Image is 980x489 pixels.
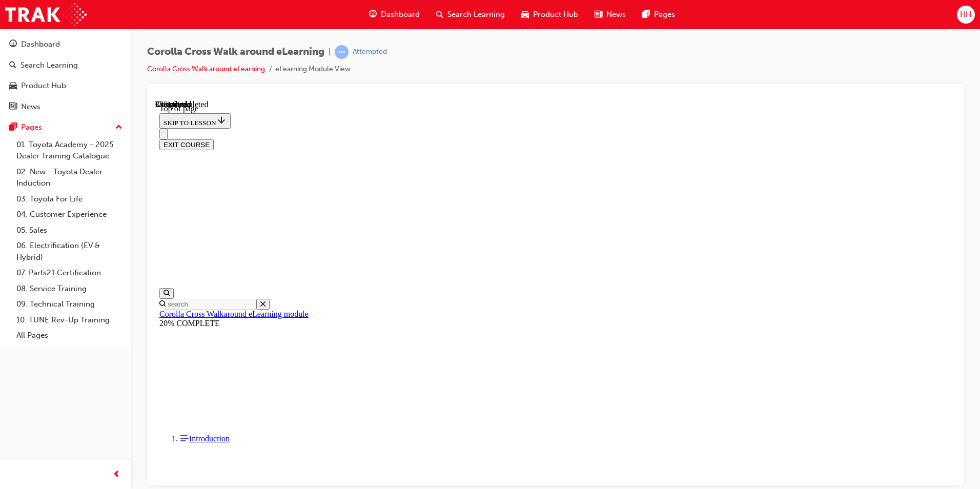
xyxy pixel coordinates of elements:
span: car-icon [521,8,529,21]
button: EXIT COURSE [4,39,58,50]
a: 09. Technical Training [12,296,127,312]
span: car-icon [9,81,17,91]
button: Open search menu [4,188,18,199]
a: News [4,97,127,116]
button: HH [957,6,975,24]
a: Dashboard [4,35,127,54]
a: 03. Toyota For Life [12,191,127,207]
a: 02. New - Toyota Dealer Induction [12,164,127,191]
a: 07. Parts21 Certification [12,265,127,281]
a: car-iconProduct Hub [513,4,586,25]
span: up-icon [115,121,122,134]
button: Close navigation menu [4,29,12,39]
span: guage-icon [369,8,377,21]
li: eLearning Module View [275,64,351,75]
a: All Pages [12,328,127,343]
div: Pages [21,121,42,133]
span: learningRecordVerb_ATTEMPT-icon [335,45,349,59]
button: Pages [4,118,127,137]
span: Dashboard [381,9,420,21]
span: prev-icon [113,468,120,481]
span: | [329,46,331,58]
div: News [21,101,40,113]
span: Product Hub [533,9,578,21]
span: Pages [654,9,675,21]
a: 04. Customer Experience [12,207,127,222]
a: 01. Toyota Academy - 2025 Dealer Training Catalogue [12,137,127,164]
a: 05. Sales [12,222,127,238]
a: 08. Service Training [12,281,127,297]
span: search-icon [9,61,16,70]
div: Product Hub [21,80,66,92]
a: Product Hub [4,76,127,95]
button: DashboardSearch LearningProduct HubNews [4,33,127,118]
span: news-icon [9,103,17,112]
a: news-iconNews [586,4,634,25]
a: 10. TUNE Rev-Up Training [12,312,127,328]
a: Search Learning [4,56,127,75]
span: guage-icon [9,40,17,49]
div: Search Learning [21,59,78,71]
a: pages-iconPages [634,4,683,25]
span: pages-icon [642,8,650,21]
a: Corolla Cross Walkaround eLearning module [4,210,153,218]
div: Top of page [4,4,796,13]
img: Trak [5,3,87,26]
button: SKIP TO LESSON [4,13,75,29]
span: SKIP TO LESSON [8,19,71,27]
span: search-icon [436,8,443,21]
span: Search Learning [447,9,505,21]
a: search-iconSearch Learning [428,4,513,25]
span: News [606,9,626,21]
div: 20% COMPLETE [4,219,796,228]
span: Corolla Cross Walk around eLearning [147,46,324,58]
a: Corolla Cross Walk around eLearning [147,65,265,73]
span: news-icon [595,8,602,21]
div: Attempted [353,47,387,57]
a: guage-iconDashboard [361,4,428,25]
div: Dashboard [21,38,60,50]
span: pages-icon [9,123,17,132]
span: HH [960,9,971,21]
input: Search [10,199,101,210]
a: 06. Electrification (EV & Hybrid) [12,238,127,265]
